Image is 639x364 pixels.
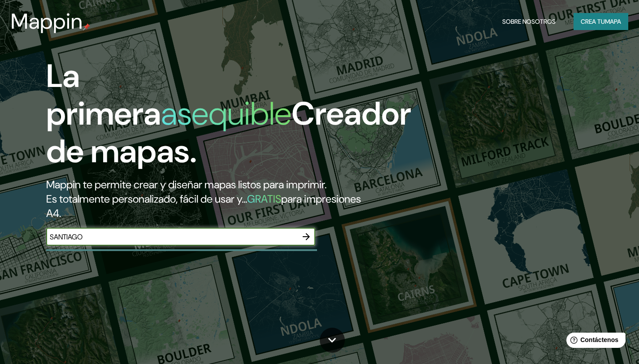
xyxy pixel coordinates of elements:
[46,192,361,220] font: para impresiones A4.
[46,93,411,172] font: Creador de mapas.
[574,13,628,30] button: Crea tumapa
[46,232,297,242] input: Elige tu lugar favorito
[247,192,281,206] font: GRATIS
[161,93,291,134] font: asequible
[499,13,559,30] button: Sobre nosotros
[502,17,556,26] font: Sobre nosotros
[46,178,326,191] font: Mappin te permite crear y diseñar mapas listos para imprimir.
[559,329,629,354] iframe: Lanzador de widgets de ayuda
[83,23,90,30] img: pin de mapeo
[11,7,83,35] font: Mappin
[581,17,605,26] font: Crea tu
[605,17,621,26] font: mapa
[46,192,247,206] font: Es totalmente personalizado, fácil de usar y...
[46,55,161,134] font: La primera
